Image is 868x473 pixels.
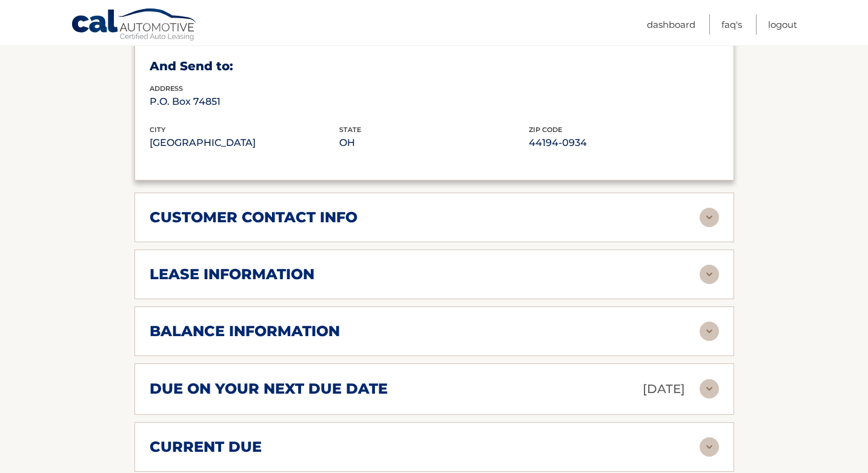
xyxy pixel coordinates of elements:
[700,437,719,457] img: accordion-rest.svg
[150,84,183,93] span: address
[643,379,685,400] p: [DATE]
[700,379,719,399] img: accordion-rest.svg
[150,134,339,151] p: [GEOGRAPHIC_DATA]
[339,125,361,134] span: state
[150,59,719,74] h3: And Send to:
[150,322,340,340] h2: balance information
[529,134,718,151] p: 44194-0934
[529,125,562,134] span: zip code
[647,15,695,35] a: Dashboard
[150,380,388,398] h2: due on your next due date
[150,125,165,134] span: city
[339,134,529,151] p: OH
[768,15,797,35] a: Logout
[150,208,357,227] h2: customer contact info
[150,93,339,110] p: P.O. Box 74851
[150,438,262,456] h2: current due
[71,8,198,43] a: Cal Automotive
[150,265,314,283] h2: lease information
[700,322,719,341] img: accordion-rest.svg
[700,208,719,227] img: accordion-rest.svg
[700,265,719,284] img: accordion-rest.svg
[721,15,742,35] a: FAQ's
